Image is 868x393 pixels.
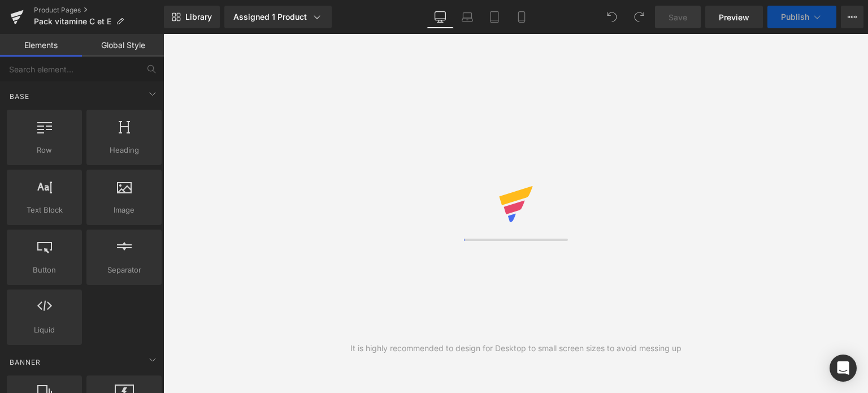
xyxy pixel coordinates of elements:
[767,6,836,28] button: Publish
[34,17,111,26] span: Pack vitamine C et E
[10,204,79,216] span: Text Block
[705,6,763,28] a: Preview
[841,6,863,28] button: More
[34,6,164,15] a: Product Pages
[90,264,158,276] span: Separator
[781,12,809,21] span: Publish
[8,357,42,368] span: Banner
[82,34,164,57] a: Global Style
[90,204,158,216] span: Image
[719,11,749,23] span: Preview
[350,342,682,355] div: It is highly recommended to design for Desktop to small screen sizes to avoid messing up
[481,6,508,28] a: Tablet
[508,6,535,28] a: Mobile
[669,11,687,23] span: Save
[454,6,481,28] a: Laptop
[8,91,31,102] span: Base
[90,144,158,156] span: Heading
[628,6,650,28] button: Redo
[233,11,323,23] div: Assigned 1 Product
[601,6,623,28] button: Undo
[10,324,79,336] span: Liquid
[10,144,79,156] span: Row
[427,6,454,28] a: Desktop
[830,355,857,382] div: Open Intercom Messenger
[10,264,79,276] span: Button
[164,6,220,28] a: New Library
[185,12,212,22] span: Library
